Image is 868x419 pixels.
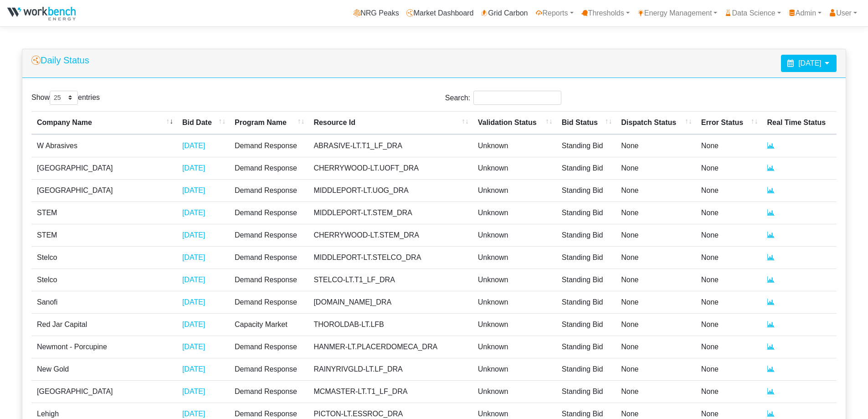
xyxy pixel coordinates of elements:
[473,313,556,336] td: Unknown
[556,134,616,157] td: Standing Bid
[229,291,308,313] td: Demand Response
[721,4,784,22] a: Data Science
[556,202,616,224] td: Standing Bid
[556,179,616,202] td: Standing Bid
[308,291,472,313] td: [DOMAIN_NAME]_DRA
[477,4,531,22] a: Grid Carbon
[577,4,633,22] a: Thresholds
[696,246,762,269] td: None
[473,269,556,291] td: Unknown
[229,179,308,202] td: Demand Response
[616,269,695,291] td: None
[308,269,472,291] td: STELCO-LT.T1_LF_DRA
[767,164,775,172] a: Real Time Status
[31,358,177,380] td: New Gold
[473,202,556,224] td: Unknown
[556,358,616,380] td: Standing Bid
[473,179,556,202] td: Unknown
[182,343,205,351] a: [DATE]
[616,224,695,246] td: None
[473,157,556,179] td: Unknown
[767,388,775,395] a: Real Time Status
[229,313,308,336] td: Capacity Market
[182,365,205,373] a: [DATE]
[767,343,775,351] a: Real Time Status
[785,4,825,22] a: Admin
[31,269,177,291] td: Stelco
[767,142,775,150] a: Real Time Status
[31,336,177,358] td: Newmont - Porcupine
[31,202,177,224] td: STEM
[696,380,762,403] td: None
[229,380,308,403] td: Demand Response
[445,91,561,105] label: Search:
[696,291,762,313] td: None
[616,134,695,157] td: None
[31,224,177,246] td: STEM
[308,179,472,202] td: MIDDLEPORT-LT.UOG_DRA
[616,336,695,358] td: None
[616,291,695,313] td: None
[182,164,205,172] a: [DATE]
[616,179,695,202] td: None
[696,336,762,358] td: None
[556,269,616,291] td: Standing Bid
[308,111,472,134] th: Resource Id : activate to sort column ascending
[31,55,89,66] h5: Daily Status
[308,313,472,336] td: THOROLDAB-LT.LFB
[616,380,695,403] td: None
[556,336,616,358] td: Standing Bid
[473,336,556,358] td: Unknown
[556,246,616,269] td: Standing Bid
[696,202,762,224] td: None
[349,4,402,22] a: NRG Peaks
[31,134,177,157] td: W Abrasives
[556,380,616,403] td: Standing Bid
[767,276,775,284] a: Real Time Status
[616,358,695,380] td: None
[182,253,205,261] a: [DATE]
[229,358,308,380] td: Demand Response
[403,4,478,22] a: Market Dashboard
[616,202,695,224] td: None
[616,157,695,179] td: None
[473,111,556,134] th: Validation Status : activate to sort column ascending
[308,157,472,179] td: CHERRYWOOD-LT.UOFT_DRA
[308,358,472,380] td: RAINYRIVGLD-LT.LF_DRA
[767,253,775,261] a: Real Time Status
[31,380,177,403] td: [GEOGRAPHIC_DATA]
[696,134,762,157] td: None
[308,246,472,269] td: MIDDLEPORT-LT.STELCO_DRA
[556,313,616,336] td: Standing Bid
[767,186,775,194] a: Real Time Status
[556,157,616,179] td: Standing Bid
[31,179,177,202] td: [GEOGRAPHIC_DATA]
[696,269,762,291] td: None
[31,157,177,179] td: [GEOGRAPHIC_DATA]
[182,321,205,328] a: [DATE]
[229,157,308,179] td: Demand Response
[532,4,577,22] a: Reports
[229,269,308,291] td: Demand Response
[31,111,177,134] th: Company Name : activate to sort column ascending
[31,91,100,105] label: Show entries
[633,4,721,22] a: Energy Management
[177,111,229,134] th: Bid Date : activate to sort column ascending
[31,246,177,269] td: Stelco
[616,111,695,134] th: Dispatch Status : activate to sort column ascending
[229,336,308,358] td: Demand Response
[762,111,837,134] th: Real Time Status
[182,231,205,239] a: [DATE]
[308,134,472,157] td: ABRASIVE-LT.T1_LF_DRA
[229,134,308,157] td: Demand Response
[696,224,762,246] td: None
[767,298,775,306] a: Real Time Status
[31,313,177,336] td: Red Jar Capital
[767,410,775,418] a: Real Time Status
[696,179,762,202] td: None
[308,202,472,224] td: MIDDLEPORT-LT.STEM_DRA
[229,224,308,246] td: Demand Response
[182,276,205,284] a: [DATE]
[229,202,308,224] td: Demand Response
[825,4,861,22] a: User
